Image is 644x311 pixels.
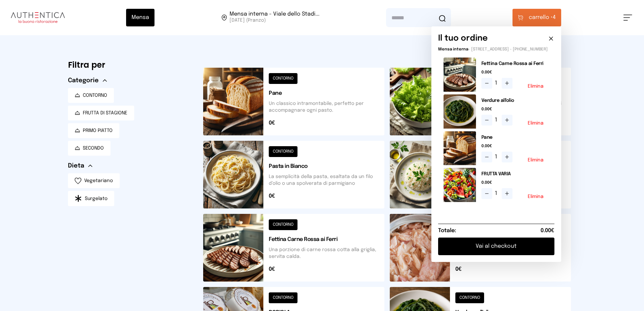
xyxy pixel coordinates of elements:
h2: Verdure all'olio [481,97,549,104]
img: media [444,58,476,92]
h6: Totale: [438,227,456,235]
span: [DATE] (Pranzo) [230,17,319,24]
span: CONTORNO [83,92,107,99]
button: Categorie [68,76,107,85]
img: media [444,131,476,165]
h6: Filtra per [68,60,192,70]
h2: FRUTTA VARIA [481,171,549,177]
span: Viale dello Stadio, 77, 05100 Terni TR, Italia [230,12,319,24]
button: Mensa [126,9,154,26]
button: Elimina [528,84,544,89]
button: PRIMO PIATTO [68,123,119,138]
button: carrello •4 [512,9,561,26]
span: Vegetariano [84,177,113,184]
button: CONTORNO [68,88,114,103]
span: SECONDO [83,145,104,152]
h6: Il tuo ordine [438,33,488,44]
img: media [444,168,476,202]
span: 0.00€ [481,70,549,75]
span: Dieta [68,161,84,171]
button: FRUTTA DI STAGIONE [68,106,134,120]
button: Elimina [528,121,544,126]
button: Vai al checkout [438,238,554,255]
span: carrello • [529,14,553,22]
button: Dieta [68,161,92,171]
span: 1 [495,116,499,124]
h2: Pane [481,134,549,141]
span: 1 [495,153,499,161]
span: 0.00€ [541,227,554,235]
button: Elimina [528,158,544,162]
span: 0.00€ [481,180,549,185]
h2: Fettina Carne Rossa ai Ferri [481,60,549,67]
span: 1 [495,79,499,87]
button: Elimina [528,194,544,199]
img: logo.8f33a47.png [11,12,65,23]
span: FRUTTA DI STAGIONE [83,110,127,116]
span: Categorie [68,76,99,85]
span: 0.00€ [481,143,549,149]
span: 4 [529,14,556,22]
button: Vegetariano [68,173,120,188]
span: 1 [495,190,499,198]
img: media [444,94,476,129]
span: Mensa interna [438,47,468,51]
span: PRIMO PIATTO [83,127,113,134]
span: Surgelato [85,195,108,202]
button: SECONDO [68,141,111,156]
span: 0.00€ [481,107,549,112]
p: - [STREET_ADDRESS] - [PHONE_NUMBER] [438,47,554,52]
button: Surgelato [68,191,114,206]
